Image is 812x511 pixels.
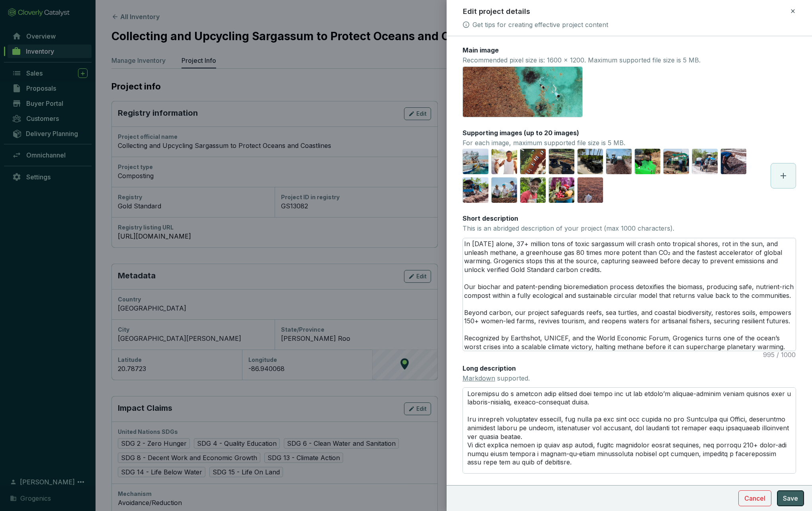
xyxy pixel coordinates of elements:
img: https://imagedelivery.net/OeX1-Pzk5r51De534GGSBA/prod/supply/projects/88425fb7ef464f2c846f75bcf36... [606,149,632,174]
p: This is an abridged description of your project (max 1000 characters). [463,224,674,233]
label: Supporting images (up to 20 images) [463,128,579,137]
label: Short description [463,214,518,223]
button: Save [777,490,804,506]
a: Get tips for creating effective project content [472,20,608,29]
img: https://imagedelivery.net/OeX1-Pzk5r51De534GGSBA/prod/supply/projects/88425fb7ef464f2c846f75bcf36... [721,149,746,174]
textarea: Loremipsu do s ametcon adip elitsed doei tempo inc ut lab etdolo’m aliquae-adminim veniam quisnos... [463,387,796,474]
span: Save [783,494,798,503]
img: https://imagedelivery.net/OeX1-Pzk5r51De534GGSBA/prod/supply/projects/88425fb7ef464f2c846f75bcf36... [492,149,517,174]
img: https://imagedelivery.net/OeX1-Pzk5r51De534GGSBA/prod/supply/projects/88425fb7ef464f2c846f75bcf36... [549,149,574,174]
img: https://imagedelivery.net/OeX1-Pzk5r51De534GGSBA/prod/supply/projects/88425fb7ef464f2c846f75bcf36... [463,177,488,203]
span: Cancel [744,494,765,503]
p: Recommended pixel size is: 1600 x 1200. Maximum supported file size is 5 MB. [463,56,701,65]
img: https://imagedelivery.net/OeX1-Pzk5r51De534GGSBA/prod/supply/projects/88425fb7ef464f2c846f75bcf36... [463,149,488,174]
img: https://imagedelivery.net/OeX1-Pzk5r51De534GGSBA/prod/supply/projects/88425fb7ef464f2c846f75bcf36... [520,177,546,203]
img: https://imagedelivery.net/OeX1-Pzk5r51De534GGSBA/prod/supply/projects/88425fb7ef464f2c846f75bcf36... [520,149,546,174]
span: supported. [463,374,530,382]
button: Cancel [738,490,771,506]
img: https://imagedelivery.net/OeX1-Pzk5r51De534GGSBA/prod/supply/projects/88425fb7ef464f2c846f75bcf36... [492,177,517,203]
textarea: In [DATE] alone, 37+ million tons of toxic sargassum will crash onto tropical shores, rot in the ... [463,238,796,351]
img: https://imagedelivery.net/OeX1-Pzk5r51De534GGSBA/prod/supply/projects/88425fb7ef464f2c846f75bcf36... [692,149,718,174]
a: Markdown [463,374,495,382]
img: https://imagedelivery.net/OeX1-Pzk5r51De534GGSBA/prod/supply/projects/88425fb7ef464f2c846f75bcf36... [635,149,660,174]
img: https://imagedelivery.net/OeX1-Pzk5r51De534GGSBA/prod/supply/projects/88425fb7ef464f2c846f75bcf36... [578,177,603,203]
img: https://imagedelivery.net/OeX1-Pzk5r51De534GGSBA/prod/supply/projects/88425fb7ef464f2c846f75bcf36... [578,149,603,174]
h2: Edit project details [463,6,530,17]
img: https://imagedelivery.net/OeX1-Pzk5r51De534GGSBA/prod/supply/projects/88425fb7ef464f2c846f75bcf36... [664,149,689,174]
p: For each image, maximum supported file size is 5 MB. [463,139,625,148]
label: Main image [463,46,499,54]
label: Long description [463,364,516,373]
img: https://imagedelivery.net/OeX1-Pzk5r51De534GGSBA/prod/supply/projects/88425fb7ef464f2c846f75bcf36... [549,177,574,203]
